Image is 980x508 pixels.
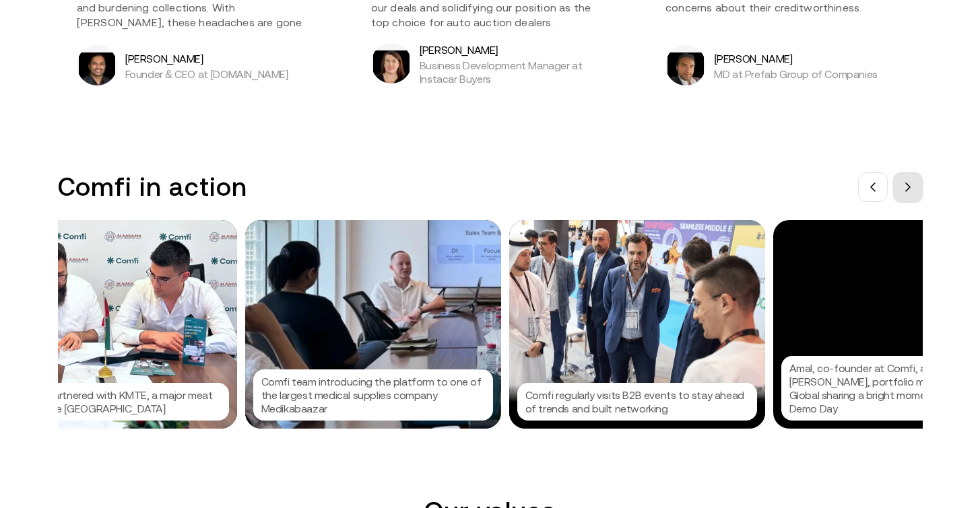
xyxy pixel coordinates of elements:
[58,172,247,202] h3: Comfi in action
[261,375,485,415] p: Comfi team introducing the platform to one of the largest medical supplies company Medikabaazar
[420,41,609,59] h5: [PERSON_NAME]
[79,52,115,85] img: Bibin Varghese
[667,52,704,85] img: Arif Shahzad Butt
[714,50,878,67] h5: [PERSON_NAME]
[125,67,288,81] p: Founder & CEO at [DOMAIN_NAME]
[125,50,288,67] h5: [PERSON_NAME]
[373,50,410,83] img: Kara Pearse
[714,67,878,81] p: MD at Prefab Group of Companies
[525,388,749,415] p: Comfi regularly visits B2B events to stay ahead of trends and built networking
[420,59,609,85] p: Business Development Manager at Instacar Buyers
